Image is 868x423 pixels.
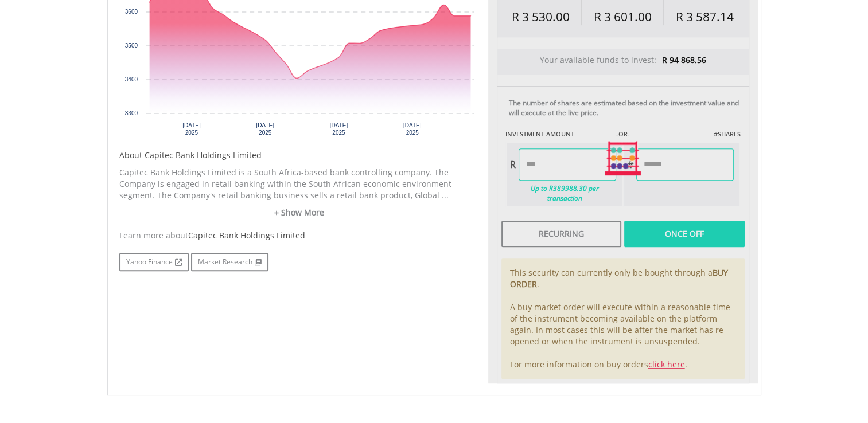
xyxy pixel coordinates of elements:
[256,122,274,136] text: [DATE] 2025
[124,110,138,116] text: 3300
[403,122,421,136] text: [DATE] 2025
[124,42,138,49] text: 3500
[119,253,189,271] a: Yahoo Finance
[124,76,138,83] text: 3400
[119,167,480,201] p: Capitec Bank Holdings Limited is a South Africa-based bank controlling company. The Company is en...
[191,253,268,271] a: Market Research
[329,122,348,136] text: [DATE] 2025
[188,230,305,241] span: Capitec Bank Holdings Limited
[119,230,480,241] div: Learn more about
[124,9,138,15] text: 3600
[182,122,201,136] text: [DATE] 2025
[119,150,480,161] h5: About Capitec Bank Holdings Limited
[119,207,480,218] a: + Show More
